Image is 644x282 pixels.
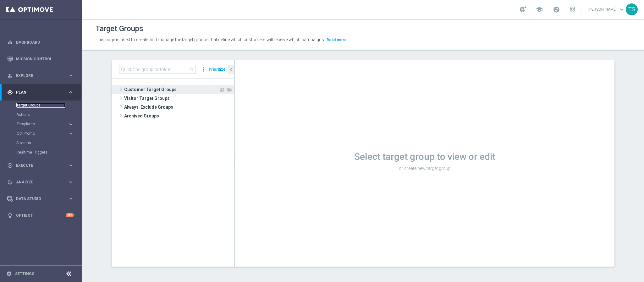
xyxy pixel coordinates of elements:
button: Mission Control [7,57,74,62]
span: Archived Groups [124,111,234,120]
div: Mission Control [7,51,74,67]
div: Data Studio [7,196,68,202]
span: Execute [16,164,68,167]
span: This page is used to create and manage the target groups that define which customers will receive... [96,37,325,42]
button: lightbulb Optibot +10 [7,213,74,218]
h1: Target Groups [96,24,143,33]
button: chevron_left [228,65,234,74]
span: Analyze [16,180,68,184]
h1: Select target group to view or edit [235,151,614,162]
div: Optibot [7,207,74,224]
div: Explore [7,73,68,79]
i: track_changes [7,179,13,185]
button: OptiPromo keyboard_arrow_right [16,131,74,136]
div: Analyze [7,179,68,185]
a: Settings [15,272,34,276]
i: keyboard_arrow_right [68,179,74,185]
button: track_changes Analyze keyboard_arrow_right [7,180,74,185]
i: chevron_left [228,67,234,73]
span: Plan [16,90,68,94]
button: Prioritize [208,65,227,74]
i: keyboard_arrow_right [68,89,74,95]
i: gps_fixed [7,89,13,95]
span: keyboard_arrow_down [618,6,625,13]
button: Read more [326,36,347,43]
button: play_circle_outline Execute keyboard_arrow_right [7,163,74,168]
a: [PERSON_NAME]keyboard_arrow_down [588,5,626,14]
button: equalizer Dashboard [7,40,74,45]
div: OptiPromo [16,129,81,138]
div: Dashboard [7,34,74,51]
div: Execute [7,163,68,168]
button: Templates keyboard_arrow_right [16,122,74,127]
div: Realtime Triggers [16,148,81,157]
div: Templates [17,122,68,126]
i: play_circle_outline [7,163,13,168]
div: Actions [16,110,81,119]
div: Target Groups [16,100,81,110]
a: Actions [16,112,65,117]
i: keyboard_arrow_right [68,121,74,127]
button: person_search Explore keyboard_arrow_right [7,73,74,78]
span: school [536,6,543,13]
button: Data Studio keyboard_arrow_right [7,196,74,201]
a: Realtime Triggers [16,150,65,155]
span: Data Studio [16,197,68,201]
i: keyboard_arrow_right [68,73,74,79]
a: Target Groups [16,103,65,108]
span: Always-Exclude Groups [124,103,234,111]
span: Customer Target Groups [124,85,219,94]
span: Templates [17,122,62,126]
i: person_search [7,73,13,79]
div: Plan [7,89,68,95]
i: keyboard_arrow_right [68,196,74,202]
i: keyboard_arrow_right [68,162,74,168]
span: Explore [16,74,68,78]
span: Visitor Target Groups [124,94,234,103]
a: Mission Control [16,51,74,67]
i: keyboard_arrow_right [68,131,74,137]
span: OptiPromo [17,132,62,135]
button: gps_fixed Plan keyboard_arrow_right [7,90,74,95]
div: +10 [66,213,74,217]
a: Dashboard [16,34,74,51]
i: more_vert [201,65,207,74]
div: Streams [16,138,81,148]
a: Optibot [16,207,66,224]
i: equalizer [7,40,13,45]
div: Templates [16,119,81,129]
i: settings [6,271,12,277]
a: Streams [16,140,65,145]
input: Quick find group or folder [119,65,196,74]
i: lightbulb [7,213,13,218]
div: TS [626,3,638,15]
div: OptiPromo [17,132,68,135]
p: or create new target group [235,165,614,171]
i: Add Target group [220,87,225,92]
i: Add Folder [227,87,232,92]
span: search [189,67,194,72]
